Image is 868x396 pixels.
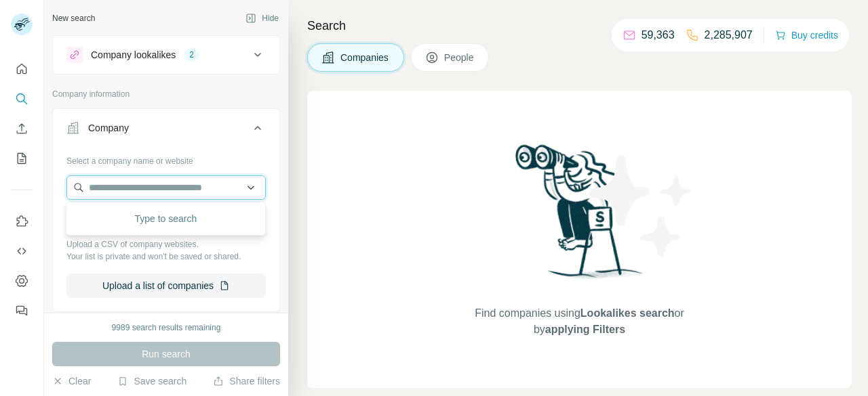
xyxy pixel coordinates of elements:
span: applying Filters [545,324,625,335]
p: Company information [52,88,280,100]
button: Share filters [213,374,280,388]
div: New search [52,12,95,24]
div: Company lookalikes [91,48,176,62]
button: Enrich CSV [11,116,33,141]
button: Feedback [11,299,33,323]
span: People [444,51,475,64]
div: 2 [184,49,199,61]
button: Search [11,87,33,111]
button: Company lookalikes2 [53,39,279,71]
button: Upload a list of companies [66,273,266,298]
button: Company [53,112,279,150]
button: Dashboard [11,269,33,293]
div: 9989 search results remaining [112,322,221,334]
div: Company [88,121,129,135]
img: Surfe Illustration - Stars [580,145,702,267]
div: Type to search [69,205,262,232]
button: My lists [11,146,33,171]
button: Use Surfe API [11,239,33,263]
button: Buy credits [775,26,838,45]
button: Save search [117,374,186,388]
p: Upload a CSV of company websites. [66,238,266,250]
p: 2,285,907 [705,27,753,43]
img: Surfe Illustration - Woman searching with binoculars [509,141,650,292]
span: Find companies using or by [471,305,688,338]
button: Hide [236,8,288,28]
span: Lookalikes search [580,307,675,319]
p: 59,363 [642,27,675,43]
button: Quick start [11,57,33,81]
div: Select a company name or website [66,150,266,167]
button: Use Surfe on LinkedIn [11,209,33,234]
h4: Search [307,16,852,35]
span: Companies [340,51,390,64]
p: Your list is private and won't be saved or shared. [66,250,266,263]
button: Clear [52,374,91,388]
